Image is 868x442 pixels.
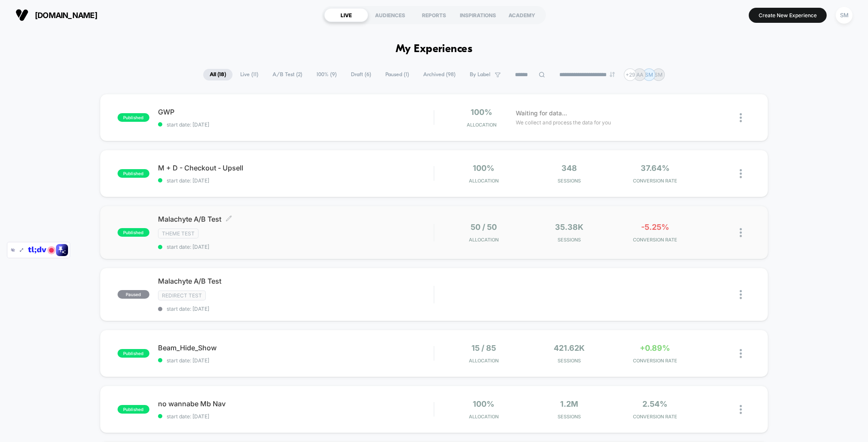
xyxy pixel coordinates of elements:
[529,178,610,184] span: Sessions
[473,164,494,173] span: 100%
[158,177,434,184] span: start date: [DATE]
[471,343,496,352] span: 15 / 85
[469,237,499,243] span: Allocation
[417,69,462,80] span: Archived ( 98 )
[344,69,378,80] span: Draft ( 6 )
[368,8,412,22] div: AUDIENCES
[516,108,567,118] span: Waiting for data...
[396,43,473,56] h1: My Experiences
[654,71,663,78] p: SM
[555,223,583,232] span: 35.38k
[118,169,149,178] span: published
[471,223,497,232] span: 50 / 50
[158,291,206,300] span: Redirect Test
[740,113,742,122] img: close
[636,71,643,78] p: AA
[470,71,490,78] span: By Label
[158,164,434,172] span: M + D - Checkout - Upsell
[118,349,149,358] span: published
[471,108,492,117] span: 100%
[234,69,265,80] span: Live ( 11 )
[740,349,742,358] img: close
[379,69,415,80] span: Paused ( 1 )
[473,399,494,408] span: 100%
[158,343,434,352] span: Beam_Hide_Show
[118,228,149,237] span: published
[642,399,667,408] span: 2.54%
[158,215,434,223] span: Malachyte A/B Test
[833,6,855,24] button: SM
[529,358,610,364] span: Sessions
[561,164,577,173] span: 348
[158,357,434,364] span: start date: [DATE]
[310,69,343,80] span: 100% ( 9 )
[836,7,852,24] div: SM
[13,8,100,22] button: [DOMAIN_NAME]
[554,343,585,352] span: 421.62k
[158,244,434,250] span: start date: [DATE]
[469,414,499,420] span: Allocation
[158,229,198,238] span: Theme Test
[614,237,696,243] span: CONVERSION RATE
[158,399,434,408] span: no wannabe Mb Nav
[529,414,610,420] span: Sessions
[614,414,696,420] span: CONVERSION RATE
[158,277,434,285] span: Malachyte A/B Test
[500,8,544,22] div: ACADEMY
[529,237,610,243] span: Sessions
[614,358,696,364] span: CONVERSION RATE
[645,71,653,78] p: SM
[118,113,149,122] span: published
[456,8,500,22] div: INSPIRATIONS
[324,8,368,22] div: LIVE
[624,68,636,81] div: + 29
[740,228,742,237] img: close
[740,290,742,299] img: close
[469,358,499,364] span: Allocation
[15,9,28,22] img: Visually logo
[158,413,434,420] span: start date: [DATE]
[614,178,696,184] span: CONVERSION RATE
[610,72,615,77] img: end
[749,8,827,23] button: Create New Experience
[203,69,232,80] span: All ( 18 )
[35,11,97,20] span: [DOMAIN_NAME]
[412,8,456,22] div: REPORTS
[740,169,742,178] img: close
[158,108,434,116] span: GWP
[641,223,669,232] span: -5.25%
[469,178,499,184] span: Allocation
[158,306,434,312] span: start date: [DATE]
[467,122,496,128] span: Allocation
[740,405,742,414] img: close
[158,121,434,128] span: start date: [DATE]
[266,69,309,80] span: A/B Test ( 2 )
[118,405,149,414] span: published
[516,118,611,127] span: We collect and process the data for you
[560,399,578,408] span: 1.2M
[640,343,670,352] span: +0.89%
[641,164,670,173] span: 37.64%
[118,290,149,299] span: paused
